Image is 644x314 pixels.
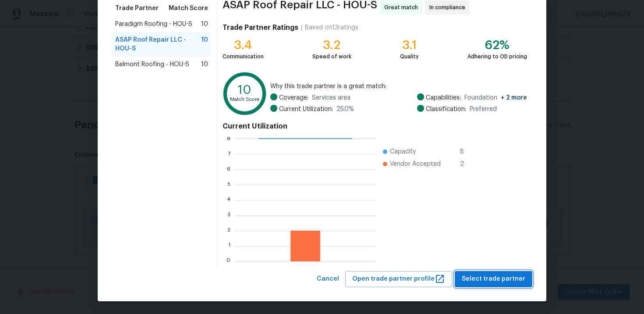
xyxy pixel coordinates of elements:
[312,93,350,102] span: Services area
[279,105,333,114] span: Current Utilization:
[305,23,358,32] div: Based on 13 ratings
[230,97,259,102] text: Match Score
[429,3,469,12] span: In compliance
[317,274,339,285] span: Cancel
[238,84,251,96] text: 10
[169,4,208,13] span: Match Score
[464,93,527,102] span: Foundation
[470,105,497,114] span: Preferred
[227,197,230,203] text: 4
[400,41,419,50] div: 3.1
[384,3,421,12] span: Great match
[460,160,474,168] span: 2
[426,105,466,114] span: Classification:
[467,52,527,61] div: Adhering to OD pricing
[426,93,461,102] span: Capabilities:
[223,23,298,32] h4: Trade Partner Ratings
[467,41,527,50] div: 62%
[223,0,377,14] span: ASAP Roof Repair LLC - HOU-S
[312,41,351,50] div: 3.2
[201,36,208,53] span: 10
[227,167,230,172] text: 6
[223,41,264,50] div: 3.4
[455,271,532,287] button: Select trade partner
[400,52,419,61] div: Quality
[223,52,264,61] div: Communication
[270,82,527,91] span: Why this trade partner is a great match:
[390,160,441,168] span: Vendor Accepted
[313,271,343,287] button: Cancel
[228,243,230,249] text: 1
[228,151,230,157] text: 7
[279,93,308,102] span: Coverage:
[201,60,208,69] span: 10
[336,105,354,114] span: 25.0 %
[115,4,159,13] span: Trade Partner
[345,271,452,287] button: Open trade partner profile
[460,147,474,156] span: 8
[227,136,230,141] text: 8
[227,182,230,187] text: 5
[298,23,305,32] div: |
[115,36,201,53] span: ASAP Roof Repair LLC - HOU-S
[115,60,189,69] span: Belmont Roofing - HOU-S
[227,213,230,218] text: 3
[462,274,525,285] span: Select trade partner
[226,259,230,264] text: 0
[223,122,527,131] h4: Current Utilization
[201,20,208,29] span: 10
[390,147,416,156] span: Capacity
[312,52,351,61] div: Speed of work
[501,95,527,101] span: + 2 more
[227,228,230,233] text: 2
[115,20,192,29] span: Paradigm Roofing - HOU-S
[352,274,445,285] span: Open trade partner profile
